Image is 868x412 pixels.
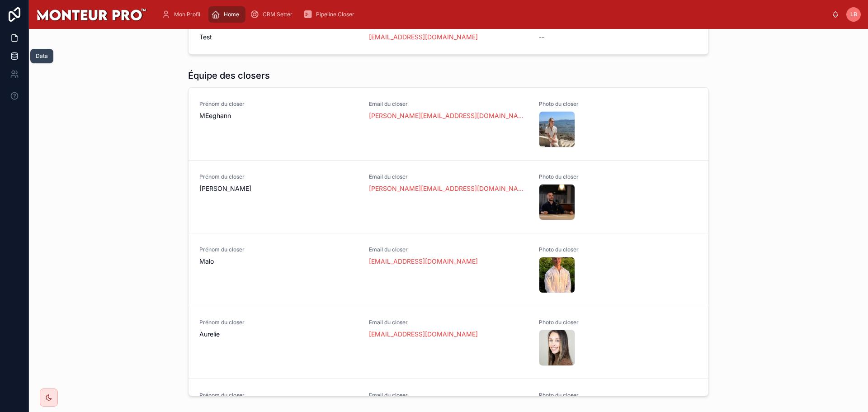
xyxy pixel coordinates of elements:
span: Prénom du closer [199,246,358,253]
span: Email du closer [369,100,528,108]
span: MEeghann [199,111,358,120]
span: Malo [199,257,358,266]
a: [EMAIL_ADDRESS][DOMAIN_NAME] [369,330,478,339]
span: Mon Profil [174,11,200,18]
span: Prénom du closer [199,100,358,108]
a: Mon Profil [159,6,207,23]
span: Pipeline Closer [316,11,354,18]
span: [PERSON_NAME] [199,184,358,193]
a: CRM Setter [247,6,299,23]
a: [PERSON_NAME][EMAIL_ADDRESS][DOMAIN_NAME] [369,111,528,120]
span: Email du closer [369,246,528,253]
span: Prénom du closer [199,319,358,326]
span: Prénom du closer [199,173,358,180]
div: scrollable content [154,5,832,24]
span: Photo du closer [539,319,698,326]
span: Email du closer [369,392,528,399]
span: -- [539,33,544,42]
span: Aurelie [199,330,358,339]
span: Photo du closer [539,173,698,180]
a: Pipeline Closer [301,6,361,23]
span: Email du closer [369,173,528,180]
h1: Équipe des closers [188,69,270,82]
span: Photo du closer [539,392,698,399]
a: [EMAIL_ADDRESS][DOMAIN_NAME] [369,33,478,42]
a: [PERSON_NAME][EMAIL_ADDRESS][DOMAIN_NAME] [369,184,528,193]
img: App logo [36,7,147,22]
span: CRM Setter [263,11,292,18]
span: LB [850,11,857,18]
span: Email du closer [369,319,528,326]
span: Prénom du closer [199,392,358,399]
a: Home [208,6,245,23]
div: Data [36,52,48,60]
a: [EMAIL_ADDRESS][DOMAIN_NAME] [369,257,478,266]
span: Test [199,33,358,42]
span: Home [224,11,239,18]
span: Photo du closer [539,100,698,108]
span: Photo du closer [539,246,698,253]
